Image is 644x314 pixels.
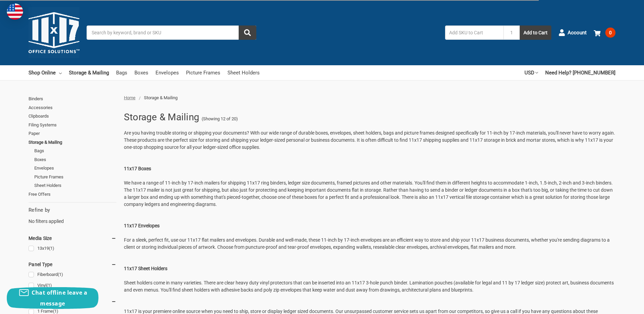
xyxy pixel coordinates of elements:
[605,28,615,38] span: 0
[227,65,260,80] a: Sheet Holders
[29,260,116,268] h5: Panel Type
[29,7,79,58] img: 11x17.com
[49,246,54,251] span: (1)
[124,223,160,228] strong: 11x17 Envelopes
[124,108,199,126] h1: Storage & Mailing
[53,309,58,314] span: (1)
[186,65,220,80] a: Picture Frames
[144,95,178,100] span: Storage & Mailing
[34,146,116,155] a: Bags
[568,29,587,37] span: Account
[29,234,116,242] h5: Media Size
[124,95,135,100] a: Home
[29,281,116,290] a: Vinyl
[47,283,52,288] span: (1)
[116,65,127,80] a: Bags
[29,121,116,129] a: Filing Systems
[34,173,116,181] a: Picture Frames
[34,181,116,190] a: Sheet Holders
[525,65,538,80] a: USD
[124,166,151,171] strong: 11x17 Boxes
[29,112,116,121] a: Clipboards
[29,129,116,138] a: Paper
[134,65,148,80] a: Boxes
[87,25,256,40] input: Search by keyword, brand or SKU
[29,244,116,253] a: 13x19
[445,25,503,40] input: Add SKU to Cart
[202,116,238,122] span: (Showing 12 of 20)
[124,266,167,271] strong: 11x17 Sheet Holders
[594,24,615,41] a: 0
[155,65,179,80] a: Envelopes
[29,206,116,214] h5: Refine by
[7,287,98,309] button: Chat offline leave a message
[29,206,116,225] div: No filters applied
[32,289,87,307] span: Chat offline leave a message
[29,103,116,112] a: Accessories
[34,164,116,173] a: Envelopes
[545,65,615,80] a: Need Help? [PHONE_NUMBER]
[7,3,23,20] img: duty and tax information for United States
[29,94,116,103] a: Binders
[558,24,587,41] a: Account
[69,65,109,80] a: Storage & Mailing
[29,138,116,147] a: Storage & Mailing
[29,65,62,80] a: Shop Online
[29,190,116,199] a: Free Offers
[520,25,551,40] button: Add to Cart
[34,155,116,164] a: Boxes
[29,270,116,279] a: Fiberboard
[58,272,63,277] span: (1)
